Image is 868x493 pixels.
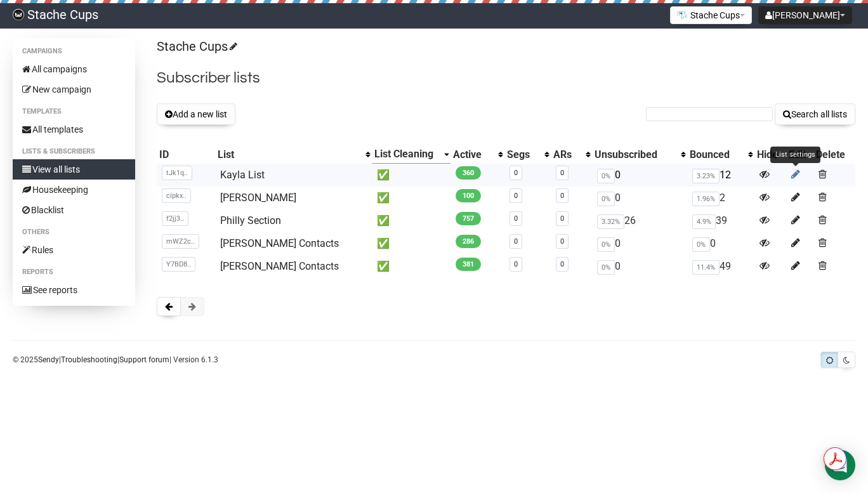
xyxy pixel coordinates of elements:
[372,255,450,278] td: ✅
[514,237,518,246] a: 0
[560,237,564,246] a: 0
[162,257,195,272] span: Y7BD8..
[13,79,135,100] a: New campaign
[220,260,339,272] a: [PERSON_NAME] Contacts
[690,148,742,161] div: Bounced
[13,104,135,119] li: Templates
[687,255,754,278] td: 49
[677,10,687,20] img: 1.png
[372,145,450,164] th: List Cleaning: Descending sort applied, activate to remove the sort
[592,187,687,209] td: 0
[507,148,538,161] div: Segs
[13,280,135,300] a: See reports
[504,145,551,164] th: Segs: No sort applied, activate to apply an ascending sort
[560,260,564,268] a: 0
[597,192,615,206] span: 0%
[61,355,117,364] a: Troubleshooting
[687,164,754,187] td: 12
[13,240,135,260] a: Rules
[551,145,592,164] th: ARs: No sort applied, activate to apply an ascending sort
[162,211,188,226] span: f2jj3..
[372,232,450,255] td: ✅
[757,148,784,161] div: Hide
[514,192,518,200] a: 0
[456,212,481,225] span: 757
[775,103,855,125] button: Search all lists
[692,214,716,229] span: 4.9%
[220,169,265,181] a: Kayla List
[692,169,720,183] span: 3.23%
[157,67,855,89] h2: Subscriber lists
[670,6,752,24] button: Stache Cups
[372,209,450,232] td: ✅
[592,232,687,255] td: 0
[456,235,481,248] span: 286
[692,260,720,275] span: 11.4%
[372,187,450,209] td: ✅
[514,214,518,223] a: 0
[597,260,615,275] span: 0%
[220,237,339,249] a: [PERSON_NAME] Contacts
[162,166,192,180] span: tJk1q..
[456,166,481,180] span: 360
[595,148,674,161] div: Unsubscribed
[13,44,135,59] li: Campaigns
[770,147,820,163] div: List settings
[687,145,754,164] th: Bounced: No sort applied, activate to apply an ascending sort
[687,209,754,232] td: 39
[754,145,786,164] th: Hide: No sort applied, sorting is disabled
[13,200,135,220] a: Blacklist
[592,145,687,164] th: Unsubscribed: No sort applied, activate to apply an ascending sort
[816,148,853,161] div: Delete
[687,187,754,209] td: 2
[597,214,624,229] span: 3.32%
[13,180,135,200] a: Housekeeping
[758,6,852,24] button: [PERSON_NAME]
[13,59,135,79] a: All campaigns
[560,192,564,200] a: 0
[514,260,518,268] a: 0
[597,169,615,183] span: 0%
[592,255,687,278] td: 0
[450,145,504,164] th: Active: No sort applied, activate to apply an ascending sort
[453,148,491,161] div: Active
[13,265,135,280] li: Reports
[215,145,372,164] th: List: No sort applied, activate to apply an ascending sort
[13,353,218,367] p: © 2025 | | | Version 6.1.3
[157,39,235,54] a: Stache Cups
[553,148,579,161] div: ARs
[119,355,169,364] a: Support forum
[692,192,720,206] span: 1.96%
[13,144,135,159] li: Lists & subscribers
[456,258,481,271] span: 381
[592,209,687,232] td: 26
[13,119,135,140] a: All templates
[456,189,481,202] span: 100
[13,9,24,20] img: 8653db3730727d876aa9d6134506b5c0
[372,164,450,187] td: ✅
[597,237,615,252] span: 0%
[38,355,59,364] a: Sendy
[159,148,213,161] div: ID
[220,214,281,227] a: Philly Section
[692,237,710,252] span: 0%
[374,148,438,161] div: List Cleaning
[157,145,215,164] th: ID: No sort applied, sorting is disabled
[162,188,191,203] span: cipkx..
[13,159,135,180] a: View all lists
[560,214,564,223] a: 0
[687,232,754,255] td: 0
[162,234,199,249] span: mWZ2c..
[157,103,235,125] button: Add a new list
[813,145,855,164] th: Delete: No sort applied, sorting is disabled
[592,164,687,187] td: 0
[514,169,518,177] a: 0
[13,225,135,240] li: Others
[220,192,296,204] a: [PERSON_NAME]
[560,169,564,177] a: 0
[218,148,360,161] div: List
